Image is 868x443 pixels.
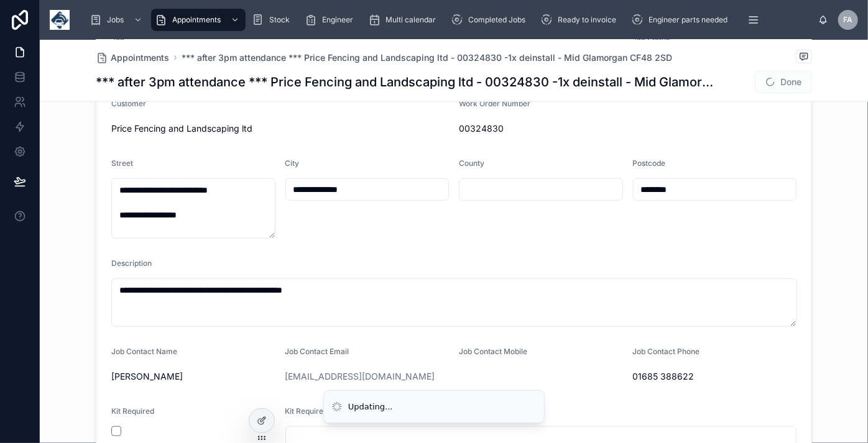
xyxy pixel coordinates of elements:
[111,99,146,108] span: Customer
[111,122,449,135] span: Price Fencing and Landscaping ltd
[285,406,354,416] span: Kit Required Details
[50,10,70,30] img: App logo
[633,347,700,356] span: Job Contact Phone
[537,9,625,31] a: Ready to invoice
[111,347,177,356] span: Job Contact Name
[844,15,853,25] span: FA
[386,15,436,25] span: Multi calendar
[447,9,534,31] a: Completed Jobs
[107,15,124,25] span: Jobs
[285,347,349,356] span: Job Contact Email
[151,9,246,31] a: Appointments
[633,370,797,383] span: 01685 388622
[86,9,149,31] a: Jobs
[301,9,362,31] a: Engineer
[558,15,616,25] span: Ready to invoice
[459,122,796,135] span: 00324830
[80,6,818,34] div: scrollable content
[627,9,736,31] a: Engineer parts needed
[348,401,393,413] div: Updating...
[285,370,435,383] a: [EMAIL_ADDRESS][DOMAIN_NAME]
[468,15,525,25] span: Completed Jobs
[182,52,672,64] a: *** after 3pm attendance *** Price Fencing and Landscaping ltd - 00324830 -1x deinstall - Mid Gla...
[111,406,154,416] span: Kit Required
[285,158,300,168] span: City
[111,370,275,383] span: [PERSON_NAME]
[248,9,298,31] a: Stock
[269,15,290,25] span: Stock
[364,9,445,31] a: Multi calendar
[172,15,221,25] span: Appointments
[649,15,727,25] span: Engineer parts needed
[322,15,353,25] span: Engineer
[459,99,530,108] span: Work Order Number
[96,73,719,91] h1: *** after 3pm attendance *** Price Fencing and Landscaping ltd - 00324830 -1x deinstall - Mid Gla...
[111,158,133,168] span: Street
[459,158,484,168] span: County
[633,158,666,168] span: Postcode
[459,347,527,356] span: Job Contact Mobile
[111,258,152,268] span: Description
[111,52,169,64] span: Appointments
[96,52,169,64] a: Appointments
